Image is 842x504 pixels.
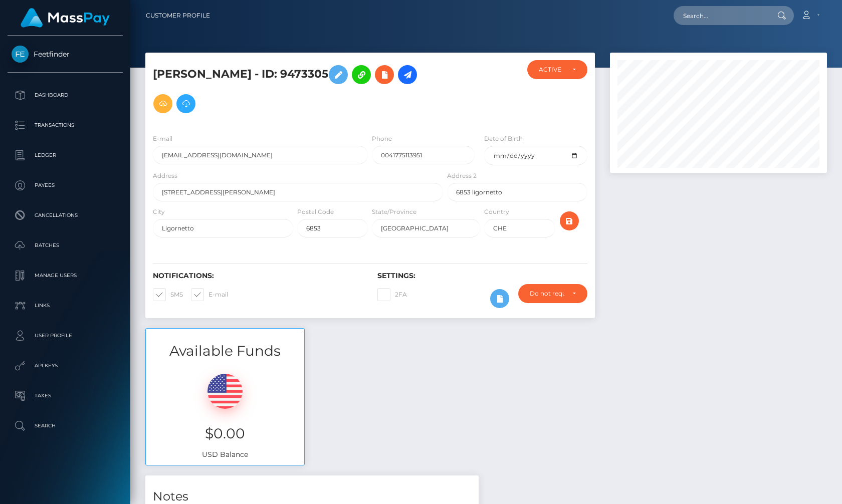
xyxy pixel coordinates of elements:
[153,288,183,301] label: SMS
[8,293,123,318] a: Links
[146,341,304,361] h3: Available Funds
[153,171,177,180] label: Address
[12,148,119,163] p: Ledger
[12,358,119,373] p: API Keys
[484,134,523,143] label: Date of Birth
[12,88,119,103] p: Dashboard
[372,134,392,143] label: Phone
[12,328,119,343] p: User Profile
[153,207,165,216] label: City
[8,50,123,59] span: Feetfinder
[8,203,123,228] a: Cancellations
[8,83,123,108] a: Dashboard
[153,272,362,280] h6: Notifications:
[674,6,768,25] input: Search...
[484,207,509,216] label: Country
[12,268,119,283] p: Manage Users
[8,173,123,198] a: Payees
[191,288,228,301] label: E-mail
[12,178,119,193] p: Payees
[8,413,123,438] a: Search
[8,263,123,288] a: Manage Users
[518,284,587,303] button: Do not require
[297,207,334,216] label: Postal Code
[12,118,119,133] p: Transactions
[539,66,564,74] div: ACTIVE
[21,8,110,28] img: MassPay Logo
[12,418,119,433] p: Search
[8,353,123,378] a: API Keys
[8,323,123,348] a: User Profile
[153,134,172,143] label: E-mail
[398,65,417,84] a: Initiate Payout
[372,207,416,216] label: State/Province
[207,374,243,409] img: USD.png
[377,288,407,301] label: 2FA
[377,272,587,280] h6: Settings:
[12,298,119,313] p: Links
[12,238,119,253] p: Batches
[447,171,477,180] label: Address 2
[8,113,123,138] a: Transactions
[8,383,123,408] a: Taxes
[153,60,438,118] h5: [PERSON_NAME] - ID: 9473305
[146,5,210,26] a: Customer Profile
[12,388,119,403] p: Taxes
[153,424,297,443] h3: $0.00
[527,60,587,79] button: ACTIVE
[146,361,304,465] div: USD Balance
[8,143,123,168] a: Ledger
[8,233,123,258] a: Batches
[12,208,119,223] p: Cancellations
[12,46,29,63] img: Feetfinder
[530,290,564,298] div: Do not require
